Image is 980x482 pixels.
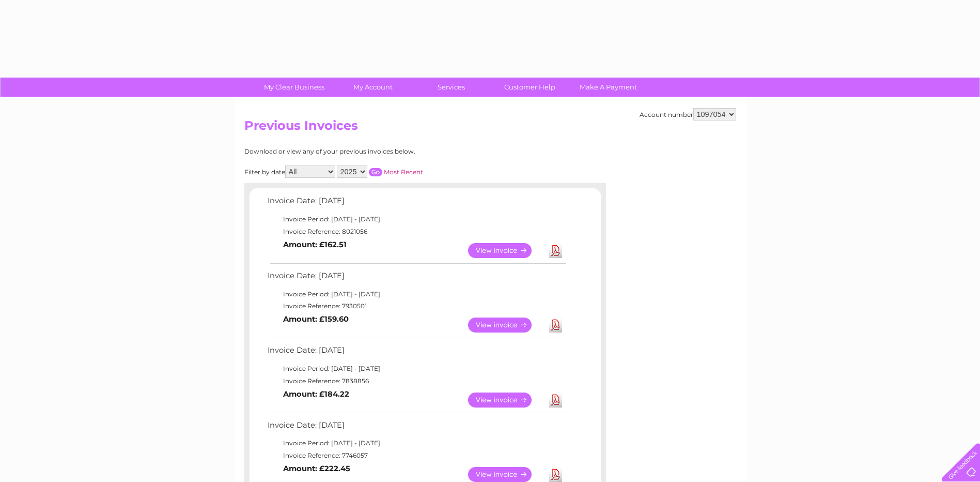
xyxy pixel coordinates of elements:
[549,393,562,408] a: Download
[265,300,567,312] td: Invoice Reference: 7930501
[265,225,567,238] td: Invoice Reference: 8021056
[252,78,337,97] a: My Clear Business
[265,375,567,387] td: Invoice Reference: 7838856
[265,288,567,300] td: Invoice Period: [DATE] - [DATE]
[487,78,572,97] a: Customer Help
[468,243,544,258] a: View
[265,449,567,462] td: Invoice Reference: 7746057
[549,243,562,258] a: Download
[265,437,567,449] td: Invoice Period: [DATE] - [DATE]
[265,194,567,213] td: Invoice Date: [DATE]
[283,240,347,249] b: Amount: £162.51
[265,213,567,225] td: Invoice Period: [DATE] - [DATE]
[265,343,567,363] td: Invoice Date: [DATE]
[330,78,415,97] a: My Account
[566,78,651,97] a: Make A Payment
[468,318,544,333] a: View
[283,464,350,473] b: Amount: £222.45
[468,467,544,482] a: View
[244,118,736,138] h2: Previous Invoices
[265,269,567,288] td: Invoice Date: [DATE]
[244,148,516,155] div: Download or view any of your previous invoices below.
[640,108,736,120] div: Account number
[384,168,423,176] a: Most Recent
[244,165,516,178] div: Filter by date
[265,363,567,375] td: Invoice Period: [DATE] - [DATE]
[549,318,562,333] a: Download
[409,78,494,97] a: Services
[265,418,567,438] td: Invoice Date: [DATE]
[283,389,349,399] b: Amount: £184.22
[283,314,349,324] b: Amount: £159.60
[549,467,562,482] a: Download
[468,393,544,408] a: View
